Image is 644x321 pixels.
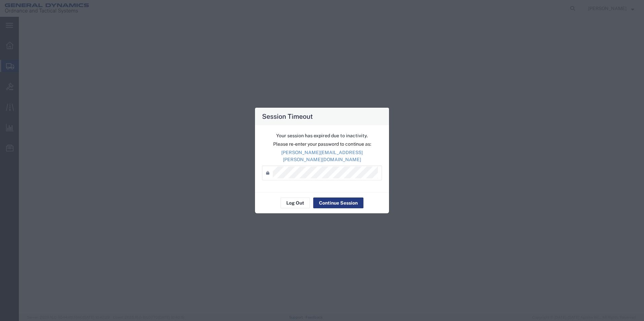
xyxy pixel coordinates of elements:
[281,198,310,208] button: Log Out
[262,141,382,148] p: Please re-enter your password to continue as:
[262,111,313,121] h4: Session Timeout
[313,198,363,208] button: Continue Session
[262,149,382,163] p: [PERSON_NAME][EMAIL_ADDRESS][PERSON_NAME][DOMAIN_NAME]
[262,132,382,139] p: Your session has expired due to inactivity.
